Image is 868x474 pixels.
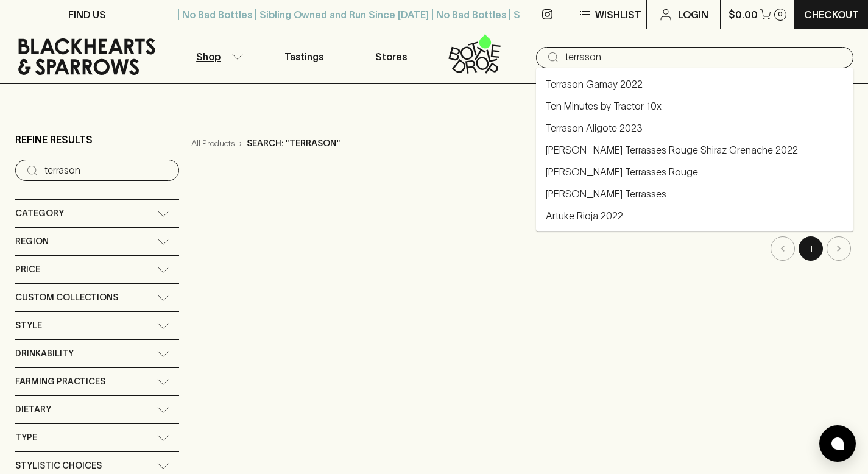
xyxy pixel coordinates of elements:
p: 0 [778,11,783,18]
span: Type [15,430,37,445]
a: Ten Minutes by Tractor 10x [546,99,662,113]
input: Try "Pinot noir" [565,48,844,67]
button: Shop [174,29,261,83]
div: Style [15,312,179,339]
span: Category [15,206,64,221]
p: Login [678,7,708,22]
a: Stores [348,29,434,83]
img: bubble-icon [831,437,844,450]
a: [PERSON_NAME] Terrasses [546,186,666,201]
span: Region [15,234,49,249]
p: Refine Results [15,132,93,147]
p: Stores [375,49,407,64]
div: Price [15,256,179,283]
div: Drinkability [15,340,179,367]
p: Search: "terrason" [247,137,340,150]
div: Farming Practices [15,368,179,395]
div: Region [15,228,179,255]
p: Checkout [804,7,859,22]
span: Drinkability [15,346,74,361]
a: Terrason Gamay 2022 [546,77,643,91]
p: FIND US [68,7,106,22]
a: Tastings [261,29,347,83]
span: Dietary [15,402,51,417]
a: [PERSON_NAME] Terrasses Rouge [546,164,698,179]
input: Try “Pinot noir” [44,161,169,180]
p: Wishlist [595,7,641,22]
button: page 1 [799,236,823,261]
p: Tastings [284,49,323,64]
nav: pagination navigation [191,236,853,261]
a: [PERSON_NAME] Terrasses Rouge Shiraz Grenache 2022 [546,143,798,157]
span: Custom Collections [15,290,118,305]
p: $0.00 [729,7,758,22]
p: Shop [196,49,221,64]
a: Terrason Aligote 2023 [546,121,643,135]
div: Custom Collections [15,284,179,311]
span: Farming Practices [15,374,105,389]
div: Type [15,424,179,451]
div: Category [15,200,179,227]
span: Price [15,262,40,277]
p: › [239,137,242,150]
div: Dietary [15,396,179,423]
span: Style [15,318,42,333]
span: Stylistic Choices [15,458,102,473]
a: All Products [191,137,235,150]
a: Artuke Rioja 2022 [546,208,623,223]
